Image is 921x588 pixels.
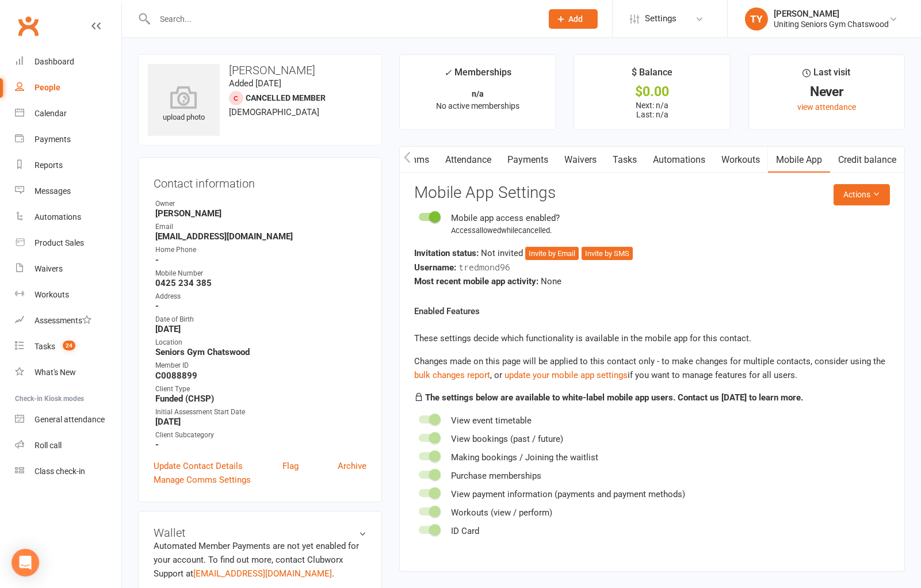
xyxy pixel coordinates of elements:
[155,337,366,348] div: Location
[155,291,366,302] div: Address
[155,384,366,395] div: Client Type
[15,204,121,230] a: Automations
[155,255,366,265] strong: -
[645,6,677,32] span: Settings
[541,276,561,287] span: None
[584,101,719,119] p: Next: n/a Last: n/a
[414,304,480,318] label: Enabled Features
[15,282,121,308] a: Workouts
[802,65,850,86] div: Last visit
[451,526,479,536] span: ID Card
[569,14,583,24] span: Add
[35,135,71,144] div: Payments
[15,127,121,152] a: Payments
[451,471,541,481] span: Purchase memberships
[35,467,85,476] div: Class check-in
[768,147,830,173] a: Mobile App
[229,78,281,89] time: Added [DATE]
[35,238,84,247] div: Product Sales
[35,441,62,450] div: Roll call
[229,107,319,117] span: [DEMOGRAPHIC_DATA]
[193,568,332,579] a: [EMAIL_ADDRESS][DOMAIN_NAME]
[14,12,43,40] a: Clubworx
[35,186,71,196] div: Messages
[35,161,63,170] div: Reports
[35,316,91,325] div: Assessments
[414,248,479,258] strong: Invitation status:
[155,430,366,441] div: Client Subcategory
[155,278,366,288] strong: 0425 234 385
[154,459,243,473] a: Update Contact Details
[451,415,532,426] span: View event timetable
[584,86,719,98] div: $0.00
[759,86,894,98] div: Never
[414,262,456,273] strong: Username:
[556,147,605,173] a: Waivers
[155,198,366,209] div: Owner
[451,489,685,499] span: View payment information (payments and payment methods)
[834,184,890,205] button: Actions
[414,246,890,261] div: Not invited
[414,184,890,202] h3: Mobile App Settings
[155,417,366,427] strong: [DATE]
[15,308,121,334] a: Assessments
[15,101,121,127] a: Calendar
[15,459,121,484] a: Class kiosk mode
[155,360,366,371] div: Member ID
[155,440,366,450] strong: -
[282,459,299,473] a: Flag
[35,83,60,92] div: People
[458,261,510,273] span: tredmond96
[155,231,366,242] strong: [EMAIL_ADDRESS][DOMAIN_NAME]
[451,452,598,463] span: Making bookings / Joining the waitlist
[12,549,39,576] div: Open Intercom Messenger
[830,147,904,173] a: Credit balance
[414,370,505,380] span: , or
[155,407,366,418] div: Initial Assessment Start Date
[151,11,534,27] input: Search...
[414,354,890,382] div: Changes made on this page will be applied to this contact only - to make changes for multiple con...
[155,371,366,381] strong: C0088899
[525,247,579,261] button: Invite by Email
[155,324,366,334] strong: [DATE]
[155,208,366,219] strong: [PERSON_NAME]
[414,331,890,345] p: These settings decide which functionality is available in the mobile app for this contact.
[745,7,768,30] div: TY
[154,526,366,539] h3: Wallet
[451,211,560,225] div: Mobile app access enabled?
[451,507,552,518] span: Workouts (view / perform)
[451,225,560,237] div: Access allowed while cancelled
[444,67,452,78] i: ✓
[35,57,74,66] div: Dashboard
[155,314,366,325] div: Date of Birth
[35,342,55,351] div: Tasks
[774,9,889,19] div: [PERSON_NAME]
[155,347,366,357] strong: Seniors Gym Chatswood
[35,415,105,424] div: General attendance
[15,178,121,204] a: Messages
[154,541,359,579] no-payment-system: Automated Member Payments are not yet enabled for your account. To find out more, contact Clubwor...
[15,75,121,101] a: People
[550,226,552,235] span: .
[797,102,856,112] a: view attendance
[15,152,121,178] a: Reports
[15,49,121,75] a: Dashboard
[15,407,121,433] a: General attendance kiosk mode
[499,147,556,173] a: Payments
[155,268,366,279] div: Mobile Number
[414,370,490,380] a: bulk changes report
[645,147,713,173] a: Automations
[338,459,366,473] a: Archive
[155,222,366,232] div: Email
[246,93,326,102] span: Cancelled member
[774,19,889,29] div: Uniting Seniors Gym Chatswood
[155,394,366,404] strong: Funded (CHSP)
[154,173,366,190] h3: Contact information
[15,256,121,282] a: Waivers
[632,65,672,86] div: $ Balance
[444,65,511,86] div: Memberships
[155,301,366,311] strong: -
[472,89,484,98] strong: n/a
[148,86,220,124] div: upload photo
[15,433,121,459] a: Roll call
